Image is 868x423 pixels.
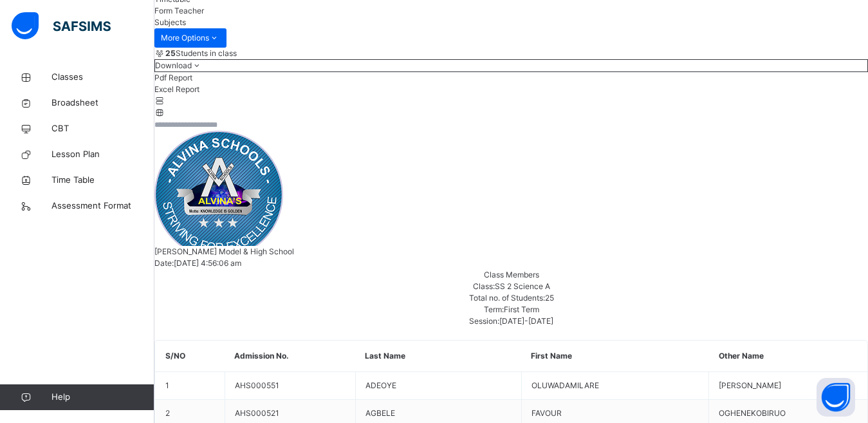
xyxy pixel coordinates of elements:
span: Date: [154,258,174,268]
td: [PERSON_NAME] [709,372,867,400]
td: OLUWADAMILARE [521,372,708,400]
th: Other Name [709,341,867,372]
th: S/NO [156,341,225,372]
li: dropdown-list-item-null-0 [154,72,868,84]
span: Classes [51,71,154,84]
img: safsims [12,12,111,39]
span: [PERSON_NAME] Model & High School [154,247,294,256]
span: CBT [51,122,154,135]
span: Help [51,391,154,404]
td: AHS000551 [225,372,355,400]
span: Broadsheet [51,97,154,109]
span: Total no. of Students: [469,293,545,303]
th: Last Name [355,341,521,372]
span: Class: [473,281,495,291]
td: ADEOYE [355,372,521,400]
span: Subjects [154,17,186,27]
span: Lesson Plan [51,148,154,161]
span: [DATE] 4:56:06 am [174,258,241,268]
th: Admission No. [225,341,355,372]
span: Class Members [484,270,539,279]
img: alvina.png [154,131,283,246]
span: Term: [484,305,504,314]
li: dropdown-list-item-null-1 [154,84,868,95]
span: [DATE]-[DATE] [499,316,553,326]
button: Open asap [817,378,855,417]
span: Session: [469,316,499,326]
b: 25 [165,48,176,58]
span: More Options [161,32,220,44]
span: Assessment Format [51,200,154,212]
span: Time Table [51,174,154,187]
span: Form Teacher [154,6,204,15]
th: First Name [521,341,708,372]
td: 1 [156,372,225,400]
span: Download [155,61,192,70]
span: Students in class [165,48,237,59]
span: First Term [504,305,539,314]
span: 25 [545,293,554,303]
span: SS 2 Science A [495,281,550,291]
